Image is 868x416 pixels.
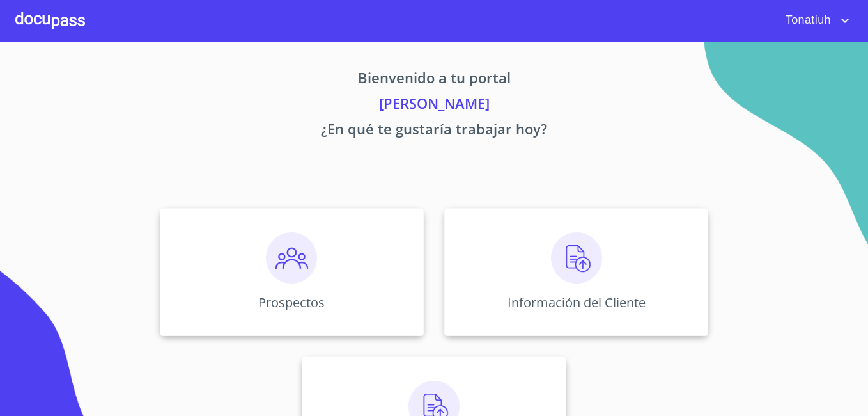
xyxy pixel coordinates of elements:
p: Bienvenido a tu portal [40,67,828,93]
p: Prospectos [258,294,325,311]
button: account of current user [776,10,853,31]
span: Tonatiuh [776,10,837,31]
img: prospectos.png [266,232,317,284]
p: Información del Cliente [508,294,646,311]
img: carga.png [551,232,602,284]
p: [PERSON_NAME] [40,93,828,118]
p: ¿En qué te gustaría trabajar hoy? [40,118,828,144]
